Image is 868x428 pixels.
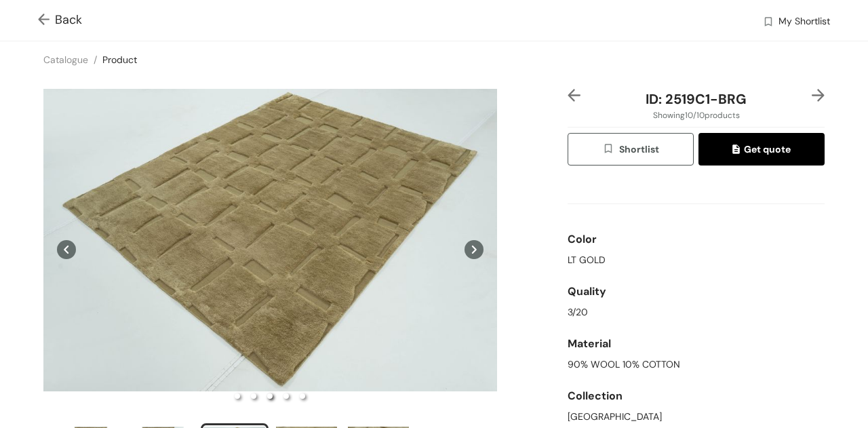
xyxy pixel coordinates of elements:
[778,14,830,31] span: My Shortlist
[646,90,747,108] span: ID: 2519C1-BRG
[568,226,825,253] div: Color
[38,11,82,29] span: Back
[732,144,744,157] img: quote
[762,16,774,30] img: wishlist
[812,89,825,102] img: right
[602,142,618,157] img: wishlist
[102,54,137,66] a: Product
[251,393,256,399] li: slide item 2
[43,54,88,66] a: Catalogue
[568,253,825,267] div: LT GOLD
[568,383,825,410] div: Collection
[94,54,97,66] span: /
[568,305,825,319] div: 3/20
[568,357,825,372] div: 90% WOOL 10% COTTON
[267,393,273,399] li: slide item 3
[300,393,305,399] li: slide item 5
[235,393,240,399] li: slide item 1
[602,142,658,157] span: Shortlist
[568,410,825,424] div: [GEOGRAPHIC_DATA]
[568,278,825,305] div: Quality
[732,142,791,157] span: Get quote
[568,133,694,166] button: wishlistShortlist
[568,330,825,357] div: Material
[283,393,289,399] li: slide item 4
[38,14,55,28] img: Go back
[568,89,580,102] img: left
[653,109,740,121] span: Showing 10 / 10 products
[698,133,825,166] button: quoteGet quote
